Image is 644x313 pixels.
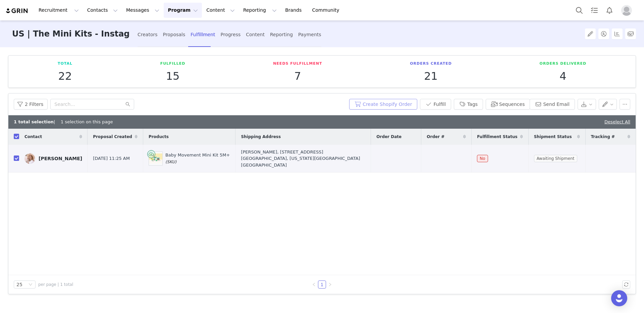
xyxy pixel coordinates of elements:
i: icon: right [328,283,332,287]
p: Total [58,61,72,67]
span: Order Date [376,134,401,140]
p: Orders Delivered [540,61,587,67]
span: No [477,155,488,162]
button: Reporting [239,3,281,18]
p: Needs Fulfillment [273,61,322,67]
img: dae3cf18-359a-4c5f-8921-89b9a4bf164c.jpg [24,153,35,164]
p: 7 [273,70,322,82]
div: Fulfillment [191,26,215,44]
span: [DATE] 11:25 AM [93,155,130,162]
div: | 1 selection on this page [14,119,113,125]
div: Open Intercom Messenger [611,290,627,306]
p: 4 [540,70,587,82]
button: Recruitment [35,3,83,18]
button: Create Shopify Order [349,99,417,110]
a: Community [308,3,346,18]
button: Send Email [530,99,575,110]
div: Proposals [163,26,185,44]
div: Creators [138,26,158,44]
span: Order # [427,134,444,140]
button: Search [572,3,587,18]
button: Content [202,3,239,18]
button: 2 Filters [14,99,48,110]
span: Proposal Created [93,134,132,140]
li: Next Page [326,280,334,289]
div: [PERSON_NAME], [STREET_ADDRESS] [GEOGRAPHIC_DATA], [US_STATE][GEOGRAPHIC_DATA] [GEOGRAPHIC_DATA] [241,149,365,169]
p: 21 [410,70,452,82]
span: Fulfillment Status [477,134,517,140]
a: 1 [318,281,326,288]
span: Tracking # [591,134,615,140]
img: 5a2e852e-52c4-44b9-9987-75ca20a886d7.jpg [149,153,162,164]
li: Previous Page [310,280,318,289]
i: icon: search [125,102,130,107]
button: Fulfill [420,99,451,110]
button: Program [164,3,202,18]
p: 22 [58,70,72,82]
div: 25 [16,281,22,288]
button: Sequences [486,99,530,110]
li: 1 [318,280,326,289]
button: Tags [454,99,483,110]
i: icon: left [312,283,316,287]
p: Orders Created [410,61,452,67]
span: Products [149,134,169,140]
button: Notifications [602,3,617,18]
p: Fulfilled [160,61,185,67]
div: Reporting [270,26,293,44]
h3: US | The Mini Kits - Instagram [12,20,129,48]
div: Baby Movement Mini Kit 5M+ [165,152,230,165]
p: 15 [160,70,185,82]
a: Tasks [587,3,602,18]
input: Search... [50,99,134,110]
button: Contacts [83,3,122,18]
div: [PERSON_NAME] [39,156,82,161]
span: per page | 1 total [38,281,73,288]
span: Contact [24,134,42,140]
i: icon: down [29,283,33,287]
a: Deselect All [604,119,630,124]
button: Messages [122,3,163,18]
div: Progress [221,26,241,44]
div: Payments [298,26,321,44]
button: Profile [617,5,639,16]
span: Shipping Address [241,134,281,140]
img: grin logo [5,8,29,14]
a: Brands [281,3,308,18]
a: [PERSON_NAME] [24,153,82,164]
span: (SKU) [165,160,176,164]
img: placeholder-profile.jpg [621,5,632,16]
span: Shipment Status [534,134,572,140]
b: 1 total selection [14,119,54,124]
div: Content [246,26,265,44]
span: Awaiting Shipment [534,155,577,162]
